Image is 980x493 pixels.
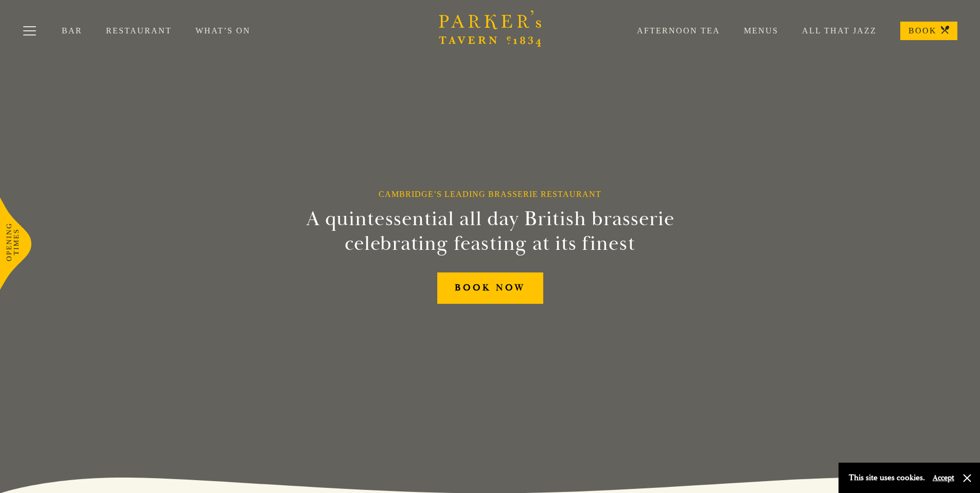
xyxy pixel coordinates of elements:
p: This site uses cookies. [849,470,925,485]
h1: Cambridge’s Leading Brasserie Restaurant [379,189,601,199]
a: BOOK NOW [437,272,543,304]
button: Close and accept [962,473,972,483]
button: Accept [933,473,954,483]
h2: A quintessential all day British brasserie celebrating feasting at its finest [256,207,725,256]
